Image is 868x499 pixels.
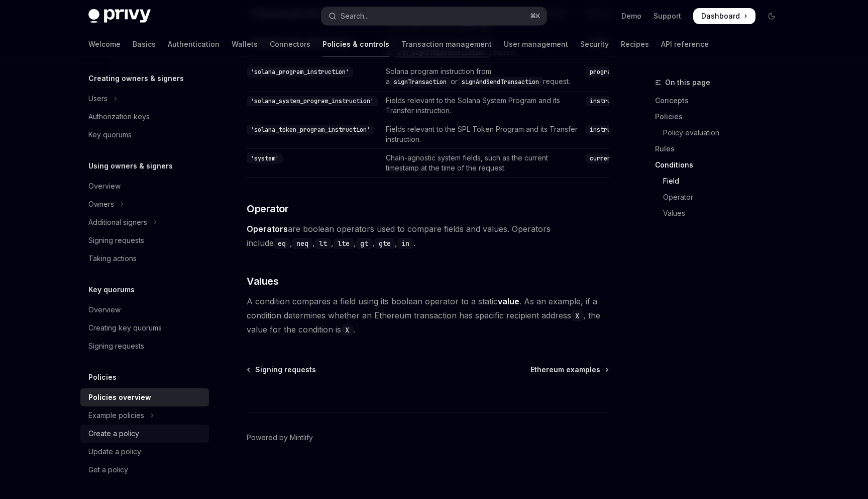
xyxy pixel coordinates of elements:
code: current_unix_timestamp [586,153,671,163]
a: Policies & controls [322,32,389,56]
td: Chain-agnostic system fields, such as the current timestamp at the time of the request. [382,149,582,178]
a: Creating key quorums [80,319,209,337]
span: are boolean operators used to compare fields and values. Operators include , , , , , , . [247,222,609,250]
a: Key quorums [80,126,209,144]
a: Policies overview [80,388,209,406]
a: Wallets [232,32,258,56]
code: gte [375,238,395,249]
code: instructionName [586,96,646,106]
a: Support [654,11,681,21]
code: programId [586,67,625,77]
a: Signing requests [248,365,316,375]
a: Authorization keys [80,108,209,126]
div: Taking actions [88,253,137,265]
a: Signing requests [80,231,209,249]
button: Toggle Users section [80,90,209,108]
a: Taking actions [80,249,209,268]
a: Dashboard [693,8,755,24]
div: Key quorums [88,129,132,141]
code: signTransaction [390,77,451,87]
div: Owners [88,198,114,210]
a: Values [655,205,788,221]
a: Ethereum examples [530,365,608,375]
code: lte [334,238,354,249]
a: Powered by Mintlify [247,433,313,443]
code: X [571,310,583,321]
span: ⌘ K [530,12,540,20]
a: Conditions [655,157,788,173]
td: Fields relevant to the Solana System Program and its Transfer instruction. [382,92,582,120]
span: On this page [665,76,710,89]
code: 'solana_system_program_instruction' [247,96,378,106]
div: Update a policy [88,446,141,458]
a: Update a policy [80,443,209,461]
a: Overview [80,301,209,319]
button: Toggle Example policies section [80,406,209,425]
a: Policy evaluation [655,125,788,141]
button: Toggle Owners section [80,195,209,213]
code: instructionName [586,125,646,135]
a: Get a policy [80,461,209,479]
code: eq [274,238,290,249]
div: Signing requests [88,340,144,352]
h5: Key quorums [88,284,135,296]
td: Fields relevant to the SPL Token Program and its Transfer instruction. [382,120,582,149]
div: Example policies [88,409,144,422]
div: Overview [88,304,121,316]
td: Solana program instruction from a or request. [382,62,582,92]
code: gt [356,238,372,249]
div: Creating key quorums [88,322,162,334]
a: Rules [655,141,788,157]
span: Ethereum examples [530,365,600,375]
span: Operator [247,202,288,216]
button: Toggle dark mode [764,8,780,24]
a: User management [504,32,568,56]
img: dark logo [88,9,151,23]
a: API reference [661,32,709,56]
a: Authentication [168,32,220,56]
a: Welcome [88,32,121,56]
a: Overview [80,177,209,195]
strong: Operators [247,224,288,234]
span: Signing requests [255,365,316,375]
a: Policies [655,109,788,125]
code: X [341,324,353,336]
a: Recipes [621,32,649,56]
a: Transaction management [401,32,492,56]
a: Create a policy [80,425,209,443]
h5: Using owners & signers [88,160,173,172]
code: 'system' [247,153,283,163]
div: Policies overview [88,391,151,403]
span: A condition compares a field using its boolean operator to a static . As an example, if a conditi... [247,294,609,337]
span: Values [247,274,278,288]
code: in [397,238,413,249]
h5: Policies [88,371,117,383]
div: Get a policy [88,464,128,476]
a: Basics [133,32,156,56]
a: Security [580,32,609,56]
button: Toggle Additional signers section [80,213,209,231]
div: Signing requests [88,234,144,246]
a: Concepts [655,93,788,109]
div: Create a policy [88,428,139,440]
code: signAndSendTransaction [458,77,543,87]
h5: Creating owners & signers [88,72,184,85]
div: Search... [341,10,369,22]
a: Demo [621,11,641,21]
div: Users [88,93,107,105]
code: 'solana_program_instruction' [247,67,353,77]
a: Signing requests [80,337,209,355]
span: Dashboard [701,11,740,21]
code: 'solana_token_program_instruction' [247,125,374,135]
code: neq [292,238,312,249]
a: Field [655,173,788,189]
a: Operator [655,189,788,205]
div: Overview [88,180,121,192]
button: Open search [321,7,547,25]
a: Connectors [270,32,310,56]
code: lt [315,238,331,249]
div: Additional signers [88,216,147,228]
strong: value [498,296,519,306]
div: Authorization keys [88,111,150,123]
